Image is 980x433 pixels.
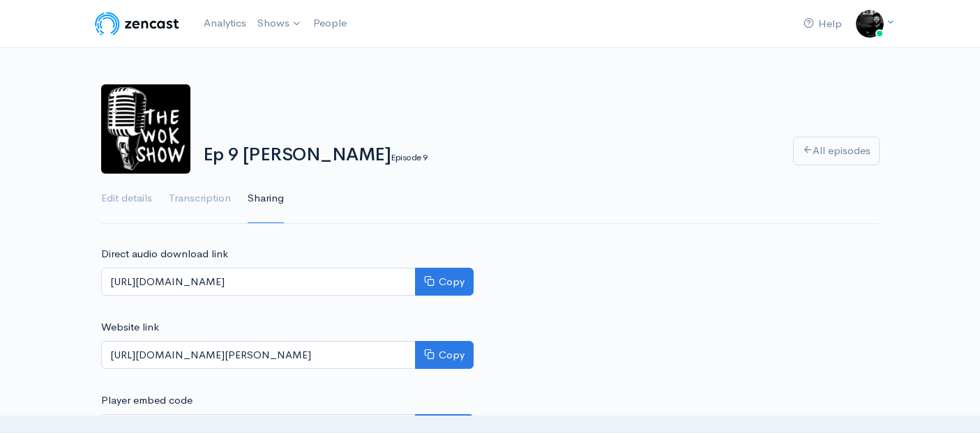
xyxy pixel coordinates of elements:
[203,145,776,165] h1: Ep 9 [PERSON_NAME]
[198,8,252,38] a: Analytics
[101,246,228,262] label: Direct audio download link
[101,174,152,224] a: Edit details
[248,174,284,224] a: Sharing
[101,319,159,335] label: Website link
[391,151,427,163] small: Episode 9
[252,8,308,39] a: Shows
[415,341,474,370] button: Copy
[169,174,231,224] a: Transcription
[308,8,352,38] a: People
[93,10,181,38] img: ZenCast Logo
[101,393,193,409] label: Player embed code
[793,137,880,165] a: All episodes
[415,268,474,296] button: Copy
[856,10,884,38] img: ...
[798,9,847,39] a: Help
